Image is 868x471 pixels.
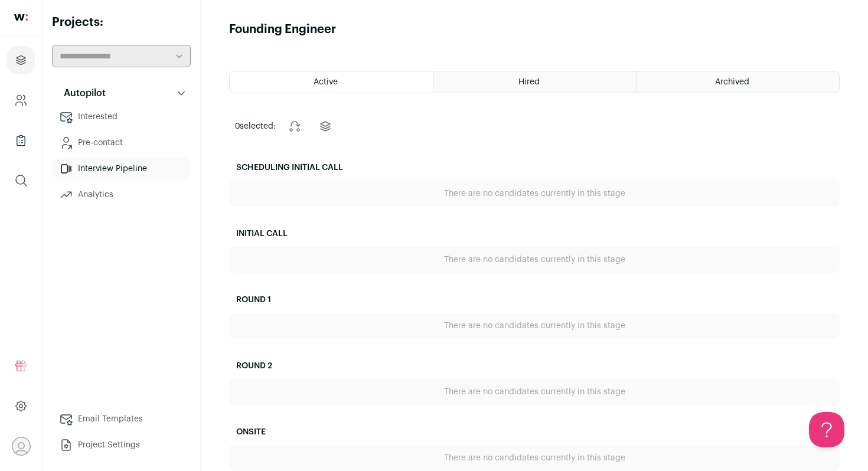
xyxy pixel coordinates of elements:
span: Hired [518,78,540,86]
a: Hired [433,71,636,93]
h2: Scheduling Initial Call [229,155,840,181]
h2: Onsite [229,419,840,445]
h1: Founding Engineer [229,21,336,38]
a: Email Templates [52,407,191,431]
div: There are no candidates currently in this stage [229,379,840,405]
span: Active [314,78,338,86]
img: wellfound-shorthand-0d5821cbd27db2630d0214b213865d53afaa358527fdda9d0ea32b1df1b89c2c.svg [14,14,28,21]
a: Projects [7,46,35,74]
a: Company Lists [7,126,35,155]
a: Analytics [52,183,191,207]
a: Interested [52,105,191,129]
button: Change stage [280,112,309,140]
div: There are no candidates currently in this stage [229,181,840,207]
div: There are no candidates currently in this stage [229,313,840,339]
div: There are no candidates currently in this stage [229,445,840,471]
h2: Projects: [52,14,191,31]
span: selected: [235,120,276,132]
div: There are no candidates currently in this stage [229,247,840,273]
a: Project Settings [52,433,191,457]
a: Pre-contact [52,131,191,155]
span: Archived [715,78,749,86]
a: Interview Pipeline [52,157,191,181]
h2: Round 2 [229,353,840,379]
a: Company and ATS Settings [7,86,35,115]
a: Archived [637,71,839,93]
iframe: Help Scout Beacon - Open [809,412,844,447]
button: Autopilot [52,81,191,105]
span: 0 [235,122,240,130]
button: Open dropdown [12,437,31,456]
h2: Initial Call [229,221,840,247]
p: Autopilot [57,86,106,100]
h2: Round 1 [229,287,840,313]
